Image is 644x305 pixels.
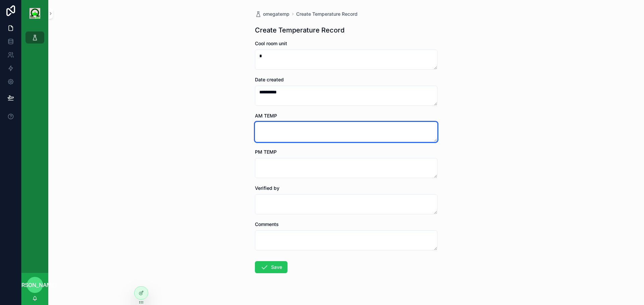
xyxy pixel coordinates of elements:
img: App logo [30,8,40,19]
span: PM TEMP [255,149,277,155]
a: Create Temperature Record [296,11,358,17]
span: [PERSON_NAME] [13,281,57,289]
span: Cool room unit [255,41,287,46]
h1: Create Temperature Record [255,25,344,35]
span: AM TEMP [255,113,277,119]
a: omegatemp [255,11,289,17]
span: Verified by [255,185,279,191]
span: Date created [255,77,284,82]
button: Save [255,261,287,273]
div: scrollable content [21,27,48,52]
span: omegatemp [263,11,289,17]
span: Comments [255,221,279,227]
